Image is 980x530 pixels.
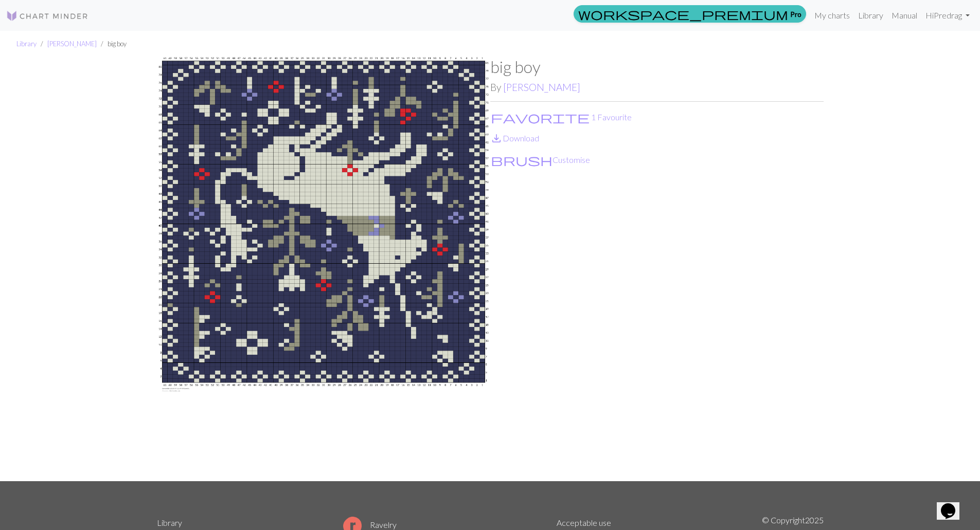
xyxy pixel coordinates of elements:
[490,111,632,124] button: Favourite 1 Favourite
[887,5,921,26] a: Manual
[503,81,580,93] a: [PERSON_NAME]
[578,7,788,21] span: workspace_premium
[937,489,970,520] iframe: chat widget
[490,132,503,144] i: Download
[343,520,397,529] a: Ravelry
[810,5,854,26] a: My charts
[490,81,824,93] h2: By
[157,57,490,481] img: Screenshot 2025-04-12 194345.png
[557,518,611,527] a: Acceptable use
[574,5,806,23] a: Pro
[490,153,591,167] button: CustomiseCustomise
[491,110,590,124] span: favorite
[491,153,553,167] span: brush
[490,131,503,145] span: save_alt
[490,133,539,143] a: DownloadDownload
[491,111,590,123] i: Favourite
[854,5,887,26] a: Library
[491,154,553,166] i: Customise
[47,40,97,48] a: [PERSON_NAME]
[97,39,127,49] li: big boy
[157,518,182,527] a: Library
[921,5,974,26] a: HiPredrag
[16,40,37,48] a: Library
[6,10,88,22] img: Logo
[490,57,824,77] h1: big boy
